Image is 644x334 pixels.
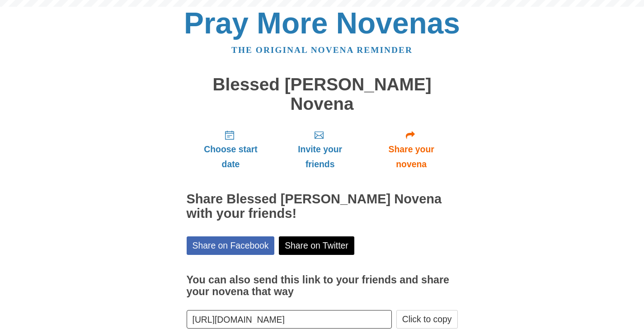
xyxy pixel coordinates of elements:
a: Choose start date [187,122,275,176]
span: Choose start date [196,142,266,172]
button: Click to copy [396,310,458,329]
h2: Share Blessed [PERSON_NAME] Novena with your friends! [187,192,458,221]
h1: Blessed [PERSON_NAME] Novena [187,75,458,113]
a: Invite your friends [275,122,365,176]
a: Share your novena [365,122,458,176]
span: Invite your friends [284,142,356,172]
a: Share on Facebook [187,236,275,255]
a: The original novena reminder [231,45,413,55]
a: Pray More Novenas [184,6,460,40]
span: Share your novena [374,142,449,172]
a: Share on Twitter [279,236,354,255]
h3: You can also send this link to your friends and share your novena that way [187,274,458,297]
